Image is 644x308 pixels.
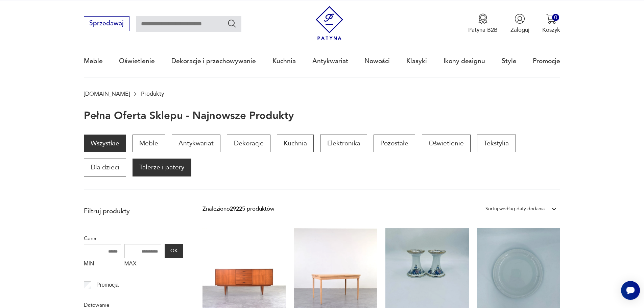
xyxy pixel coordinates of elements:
[96,281,119,289] p: Promocja
[478,14,488,24] img: Ikona medalu
[364,46,390,77] a: Nowości
[124,258,162,271] label: MAX
[515,14,525,24] img: Ikonka użytkownika
[84,258,121,271] label: MIN
[227,19,237,28] button: Szukaj
[84,21,129,27] a: Sprzedawaj
[84,159,126,176] a: Dla dzieci
[312,6,347,40] img: Patyna - sklep z meblami i dekoracjami vintage
[133,135,165,152] a: Meble
[119,46,155,77] a: Oświetlenie
[172,135,220,152] a: Antykwariat
[542,26,560,34] p: Koszyk
[477,135,516,152] a: Tekstylia
[165,244,183,258] button: OK
[510,14,529,34] button: Zaloguj
[320,135,367,152] a: Elektronika
[510,26,529,34] p: Zaloguj
[422,135,471,152] a: Oświetlenie
[552,14,559,21] div: 0
[502,46,517,77] a: Style
[84,16,129,31] button: Sprzedawaj
[406,46,427,77] a: Klasyki
[84,234,183,243] p: Cena
[84,110,294,122] h1: Pełna oferta sklepu - najnowsze produkty
[468,26,498,34] p: Patyna B2B
[227,135,270,152] a: Dekoracje
[621,281,640,300] iframe: Smartsupp widget button
[444,46,485,77] a: Ikony designu
[133,159,191,176] a: Talerze i patery
[374,135,415,152] a: Pozostałe
[485,205,545,213] div: Sortuj według daty dodania
[533,46,560,77] a: Promocje
[84,46,103,77] a: Meble
[468,14,498,34] button: Patyna B2B
[277,135,314,152] a: Kuchnia
[272,46,296,77] a: Kuchnia
[546,14,556,24] img: Ikona koszyka
[84,91,130,97] a: [DOMAIN_NAME]
[84,135,126,152] a: Wszystkie
[202,205,274,213] div: Znaleziono 29225 produktów
[312,46,348,77] a: Antykwariat
[542,14,560,34] button: 0Koszyk
[84,207,183,216] p: Filtruj produkty
[468,14,498,34] a: Ikona medaluPatyna B2B
[171,46,256,77] a: Dekoracje i przechowywanie
[141,91,164,97] p: Produkty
